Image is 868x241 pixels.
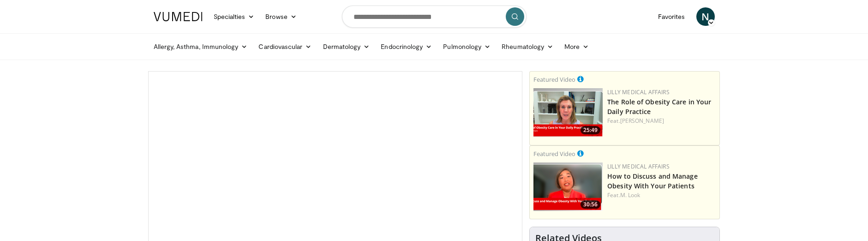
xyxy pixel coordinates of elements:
[437,37,496,56] a: Pulmonology
[260,7,302,26] a: Browse
[607,163,670,170] a: Lilly Medical Affairs
[317,37,376,56] a: Dermatology
[533,75,575,84] small: Featured Video
[696,7,715,26] a: N
[620,117,664,125] a: [PERSON_NAME]
[607,117,716,125] div: Feat.
[154,12,203,21] img: VuMedi Logo
[559,37,594,56] a: More
[607,97,711,116] a: The Role of Obesity Care in Your Daily Practice
[253,37,317,56] a: Cardiovascular
[342,6,527,28] input: Search topics, interventions
[652,7,691,26] a: Favorites
[581,200,600,209] span: 30:56
[533,88,603,137] img: e1208b6b-349f-4914-9dd7-f97803bdbf1d.png.150x105_q85_crop-smart_upscale.png
[533,88,603,137] a: 25:49
[581,126,600,134] span: 25:49
[533,150,575,158] small: Featured Video
[533,163,603,211] a: 30:56
[620,191,641,199] a: M. Look
[375,37,437,56] a: Endocrinology
[533,163,603,211] img: c98a6a29-1ea0-4bd5-8cf5-4d1e188984a7.png.150x105_q85_crop-smart_upscale.png
[148,37,253,56] a: Allergy, Asthma, Immunology
[607,88,670,96] a: Lilly Medical Affairs
[496,37,559,56] a: Rheumatology
[607,172,698,190] a: How to Discuss and Manage Obesity With Your Patients
[607,191,716,199] div: Feat.
[208,7,260,26] a: Specialties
